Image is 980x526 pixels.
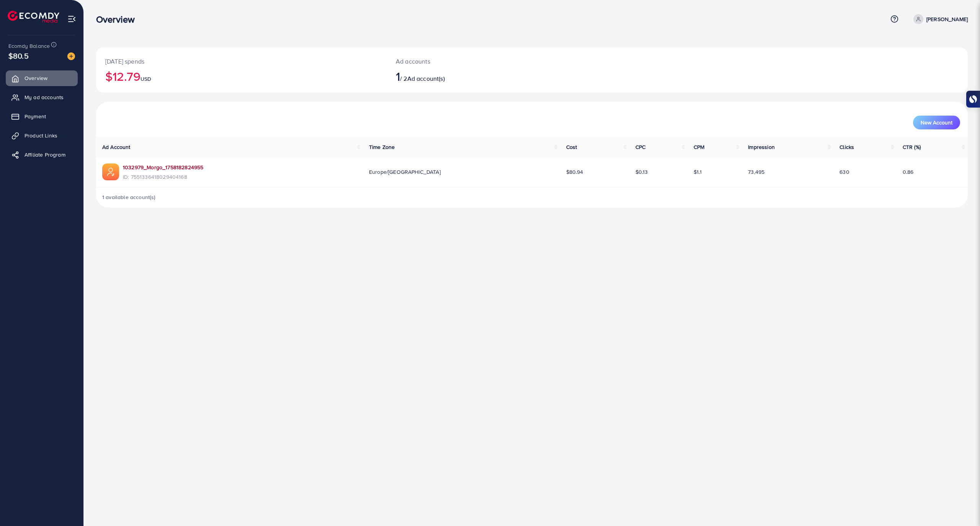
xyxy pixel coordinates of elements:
span: Clicks [840,143,854,151]
span: $80.94 [566,168,583,176]
span: Cost [566,143,577,151]
span: 1 [396,67,400,85]
span: Impression [748,143,775,151]
span: ID: 7551336418029404168 [123,173,203,181]
span: $0.13 [635,168,648,176]
a: Product Links [6,128,78,143]
span: Ad Account [102,143,131,151]
a: My ad accounts [6,90,78,105]
p: [DATE] spends [105,57,377,66]
a: 1032979_Morgo_1758182824955 [123,163,203,171]
span: Product Links [24,132,57,139]
img: image [67,52,75,60]
span: $1.1 [694,168,702,176]
span: Ecomdy Balance [8,42,50,50]
a: Payment [6,109,78,124]
span: My ad accounts [24,93,64,101]
span: USD [140,75,151,83]
span: CTR (%) [903,143,921,151]
a: Overview [6,70,78,86]
span: Affiliate Program [24,151,65,158]
span: Time Zone [369,143,395,151]
span: CPM [694,143,704,151]
iframe: Chat [947,492,974,520]
span: Overview [24,74,47,82]
span: $80.5 [8,50,29,61]
span: 1 available account(s) [102,193,156,201]
span: CPC [635,143,645,151]
a: [PERSON_NAME] [910,14,968,24]
img: menu [67,15,76,23]
img: logo [8,11,59,23]
button: New Account [913,116,960,129]
span: New Account [921,120,952,125]
span: Ad account(s) [407,74,445,83]
span: 0.86 [903,168,914,176]
h3: Overview [96,14,141,25]
p: Ad accounts [396,57,595,66]
p: [PERSON_NAME] [926,15,968,24]
span: 630 [840,168,849,176]
span: Payment [24,113,46,120]
a: Affiliate Program [6,147,78,162]
img: ic-ads-acc.e4c84228.svg [102,163,119,180]
span: Europe/[GEOGRAPHIC_DATA] [369,168,441,176]
h2: $12.79 [105,69,377,83]
h2: / 2 [396,69,595,83]
span: 73,495 [748,168,764,176]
